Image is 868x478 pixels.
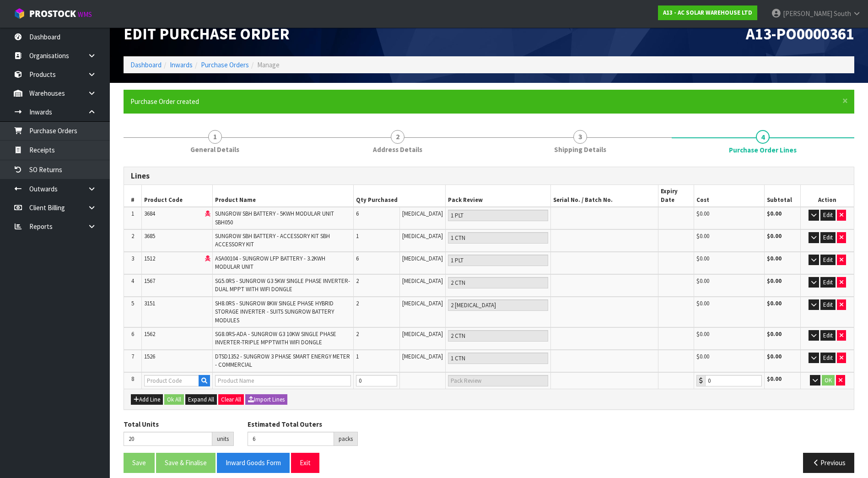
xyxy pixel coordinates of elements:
[248,432,334,446] input: Estimated Total Outers
[356,375,397,386] input: Unit Qty
[820,255,836,266] button: Edit
[696,353,709,360] span: $0.00
[696,232,709,240] span: $0.00
[131,375,134,383] span: 8
[705,375,762,386] input: Cost
[820,210,836,221] button: Edit
[354,185,446,207] th: Qty Purchased
[402,299,443,307] span: [MEDICAL_DATA]
[215,375,351,386] input: Product Name
[767,375,782,383] strong: $0.00
[356,232,359,240] span: 1
[448,375,548,386] input: Pack Review
[356,210,359,217] span: 6
[29,8,76,20] span: ProStock
[124,453,155,473] button: Save
[190,145,239,154] span: General Details
[373,145,422,154] span: Address Details
[144,210,155,217] span: 3684
[834,9,851,18] span: South
[402,210,443,217] span: [MEDICAL_DATA]
[334,432,358,446] div: packs
[696,255,709,262] span: $0.00
[131,353,134,360] span: 7
[14,8,25,19] img: cube-alt.png
[658,185,694,207] th: Expiry Date
[767,277,782,285] strong: $0.00
[170,60,193,69] a: Inwards
[402,330,443,338] span: [MEDICAL_DATA]
[131,172,847,180] h3: Lines
[215,299,334,324] span: SH8.0RS - SUNGROW 8KW SINGLE PHASE HYBRID STORAGE INVERTER - SUITS SUNGROW BATTERY MODULES
[188,396,214,403] span: Expand All
[551,185,658,207] th: Serial No. / Batch No.
[142,185,213,207] th: Product Code
[402,255,443,262] span: [MEDICAL_DATA]
[164,394,184,405] button: Ok All
[144,330,155,338] span: 1562
[212,432,234,446] div: units
[215,232,330,248] span: SUNGROW SBH BATTERY - ACCESSORY KIT SBH ACCESSORY KIT
[208,130,222,144] span: 1
[696,210,709,217] span: $0.00
[803,453,854,473] button: Previous
[448,255,548,266] input: Pack Review
[215,255,325,271] span: ASA00104 - SUNGROW LFP BATTERY - 3.2KWH MODULAR UNIT
[783,9,832,18] span: [PERSON_NAME]
[448,353,548,364] input: Pack Review
[767,255,782,262] strong: $0.00
[767,210,782,217] strong: $0.00
[756,130,770,144] span: 4
[448,299,548,311] input: Pack Review
[131,210,134,217] span: 1
[124,185,142,207] th: #
[215,277,350,293] span: SG5.0RS - SUNGROW G3 5KW SINGLE PHASE INVERTER-DUAL MPPT WITH WIFI DONGLE
[215,210,334,226] span: SUNGROW SBH BATTERY - 5KWH MODULAR UNIT SBH050
[696,330,709,338] span: $0.00
[658,5,757,20] a: A13 - AC SOLAR WAREHOUSE LTD
[217,453,290,473] button: Inward Goods Form
[402,353,443,360] span: [MEDICAL_DATA]
[201,60,249,69] a: Purchase Orders
[391,130,404,144] span: 2
[764,185,800,207] th: Subtotal
[694,185,765,207] th: Cost
[822,375,835,386] button: OK
[130,97,199,106] span: Purchase Order created
[573,130,587,144] span: 3
[445,185,550,207] th: Pack Review
[291,453,319,473] button: Exit
[131,394,163,405] button: Add Line
[696,299,709,307] span: $0.00
[820,330,836,341] button: Edit
[402,232,443,240] span: [MEDICAL_DATA]
[820,353,836,364] button: Edit
[205,256,210,262] i: Dangerous Goods
[356,353,359,360] span: 1
[448,210,548,221] input: Pack Review
[124,24,290,43] span: Edit Purchase Order
[245,394,287,405] button: Import Lines
[696,277,709,285] span: $0.00
[124,432,212,446] input: Total Units
[78,10,92,19] small: WMS
[820,232,836,243] button: Edit
[767,299,782,307] strong: $0.00
[402,277,443,285] span: [MEDICAL_DATA]
[131,232,134,240] span: 2
[205,211,210,217] i: Dangerous Goods
[356,277,359,285] span: 2
[729,145,797,155] span: Purchase Order Lines
[144,299,155,307] span: 3151
[131,277,134,285] span: 4
[131,330,134,338] span: 6
[356,255,359,262] span: 6
[156,453,216,473] button: Save & Finalise
[257,60,280,69] span: Manage
[213,185,354,207] th: Product Name
[215,353,350,369] span: DTSD1352 - SUNGROW 3 PHASE SMART ENERGY METER - COMMERCIAL
[767,232,782,240] strong: $0.00
[144,375,199,386] input: Product Code
[144,255,155,262] span: 1512
[842,94,848,107] span: ×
